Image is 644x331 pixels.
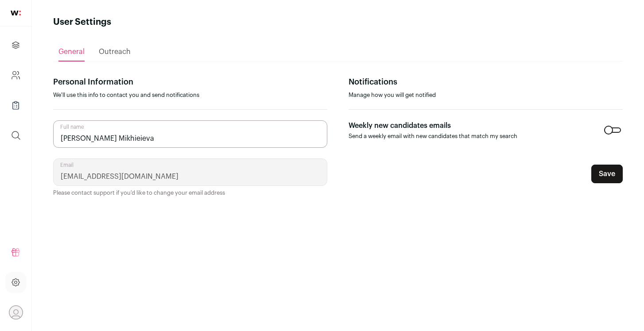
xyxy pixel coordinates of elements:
p: Please contact support if you'd like to change your email address [53,189,327,196]
p: Manage how you will get notified [349,92,623,99]
p: Send a weekly email with new candidates that match my search [349,133,517,140]
p: Weekly new candidates emails [349,120,517,131]
span: General [58,48,85,55]
p: Notifications [349,76,623,88]
input: Full name [53,120,327,148]
h1: User Settings [53,16,111,28]
button: Save [591,165,623,183]
span: Outreach [99,48,131,55]
p: We'll use this info to contact you and send notifications [53,92,327,99]
a: Company and ATS Settings [5,65,26,86]
a: Company Lists [5,95,26,116]
img: wellfound-shorthand-0d5821cbd27db2630d0214b213865d53afaa358527fdda9d0ea32b1df1b89c2c.svg [11,11,21,15]
button: Open dropdown [9,305,23,319]
p: Personal Information [53,76,327,88]
a: Outreach [99,43,131,61]
a: Projects [5,35,26,56]
input: Email [53,158,327,186]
